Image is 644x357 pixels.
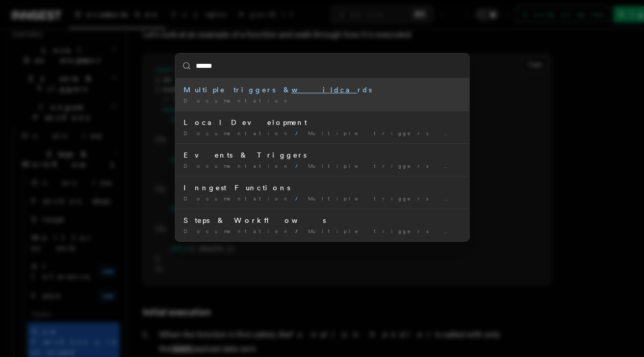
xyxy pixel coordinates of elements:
[308,195,529,201] span: Multiple triggers & rds
[308,130,529,136] span: Multiple triggers & rds
[292,86,357,94] mark: wildca
[184,195,291,201] span: Documentation
[184,130,291,136] span: Documentation
[184,97,291,104] span: Documentation
[184,228,291,234] span: Documentation
[184,215,461,225] div: Steps & Workflows
[184,150,461,160] div: Events & Triggers
[184,117,461,127] div: Local Development
[295,130,304,136] span: /
[184,163,291,169] span: Documentation
[184,183,461,193] div: Inngest Functions
[308,163,529,169] span: Multiple triggers & rds
[295,163,304,169] span: /
[184,85,461,95] div: Multiple triggers & rds
[295,195,304,201] span: /
[295,228,304,234] span: /
[308,228,529,234] span: Multiple triggers & rds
